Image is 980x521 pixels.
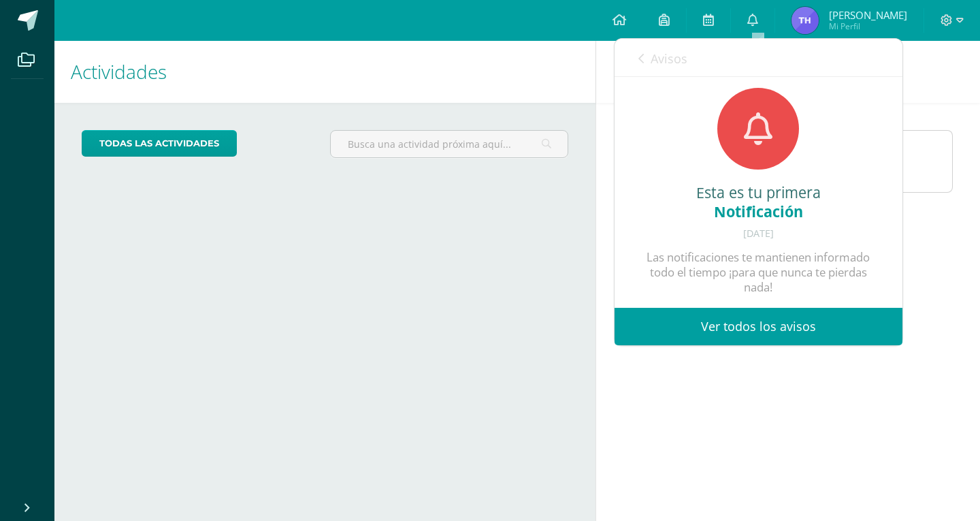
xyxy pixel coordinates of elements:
span: Notificación [714,202,803,221]
div: [DATE] [642,228,875,240]
h1: Rendimiento de mis hijos [612,41,964,103]
span: Avisos [651,50,687,67]
a: todas las Actividades [82,130,237,157]
img: dd66626ed035e9645880fb32d2a318b8.png [791,7,819,34]
a: Ver todos los avisos [615,308,902,345]
div: Las notificaciones te mantienen informado todo el tiempo ¡para que nunca te pierdas nada! [642,250,875,295]
div: Esta es tu primera [642,183,875,221]
span: Mi Perfil [829,20,907,32]
h1: Actividades [71,41,579,103]
span: [PERSON_NAME] [829,8,907,22]
input: Busca una actividad próxima aquí... [331,131,567,157]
